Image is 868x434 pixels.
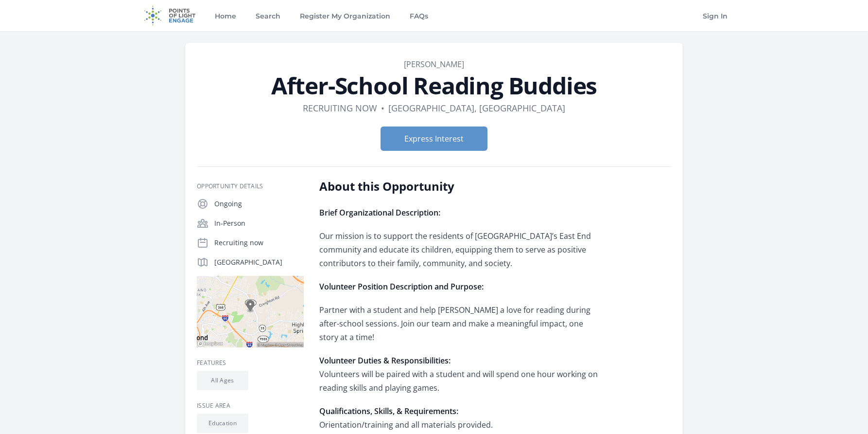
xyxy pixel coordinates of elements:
[404,59,464,70] a: [PERSON_NAME]
[319,281,484,292] strong: Volunteer Position Description and Purpose:
[381,127,487,151] button: Express Interest
[197,74,671,97] h1: After-School Reading Buddies
[197,371,248,390] li: All Ages
[381,101,384,115] div: •
[214,257,304,267] p: [GEOGRAPHIC_DATA]
[197,414,248,433] li: Education
[319,406,458,416] strong: Qualifications, Skills, & Requirements:
[319,229,604,270] p: Our mission is to support the residents of [GEOGRAPHIC_DATA]’s East End community and educate its...
[319,354,604,395] p: Volunteers will be paired with a student and will spend one hour working on reading skills and pl...
[319,355,451,366] strong: Volunteer Duties & Responsibilities:
[319,404,604,432] p: Orientation/training and all materials provided.
[319,179,604,194] h2: About this Opportunity
[214,238,304,248] p: Recruiting now
[319,207,440,218] span: Brief Organizational Description:
[197,359,304,367] h3: Features
[319,303,604,344] p: Partner with a student and help [PERSON_NAME] a love for reading during after-school sessions. Jo...
[197,402,304,410] h3: Issue area
[303,101,377,115] dd: Recruiting now
[197,276,304,347] img: Map
[197,182,304,190] h3: Opportunity Details
[388,101,565,115] dd: [GEOGRAPHIC_DATA], [GEOGRAPHIC_DATA]
[214,218,304,228] p: In-Person
[214,199,304,209] p: Ongoing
